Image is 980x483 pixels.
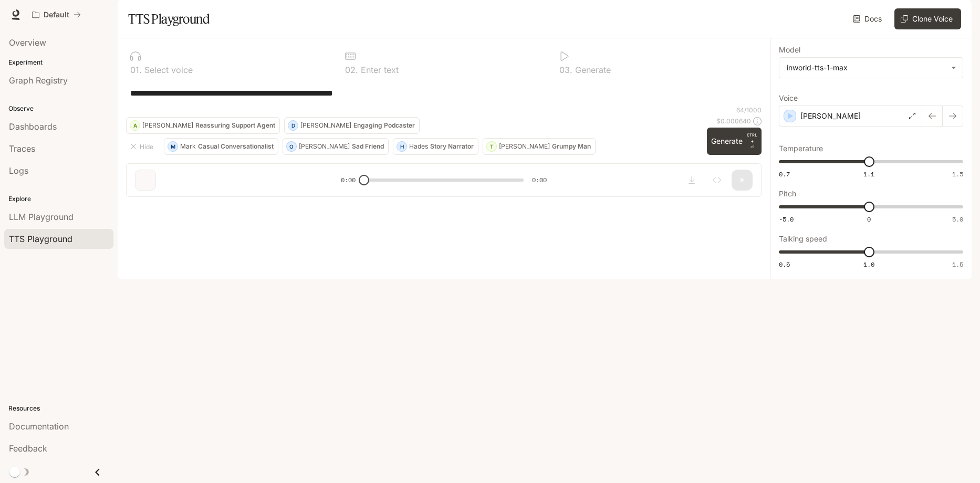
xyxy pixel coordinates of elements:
[779,215,794,224] span: -5.0
[779,46,800,54] p: Model
[352,143,384,150] p: Sad Friend
[128,8,210,29] h1: TTS Playground
[299,143,350,150] p: [PERSON_NAME]
[300,122,351,129] p: [PERSON_NAME]
[952,260,963,269] span: 1.5
[142,66,193,74] p: Select voice
[572,66,611,74] p: Generate
[952,170,963,178] span: 1.5
[736,106,762,114] p: 64 / 1000
[863,260,874,269] span: 1.0
[345,66,358,74] p: 0 2 .
[287,138,296,155] div: O
[487,138,496,155] div: T
[130,66,142,74] p: 0 1 .
[779,94,798,102] p: Voice
[142,122,193,129] p: [PERSON_NAME]
[44,10,69,19] p: Default
[288,117,298,134] div: D
[779,260,790,269] span: 0.5
[779,170,790,178] span: 0.7
[409,143,428,150] p: Hades
[787,62,946,73] div: inworld-tts-1-max
[483,138,596,155] button: T[PERSON_NAME]Grumpy Man
[130,117,140,134] div: A
[707,128,762,155] button: GenerateCTRL +⏎
[393,138,478,155] button: HHadesStory Narrator
[779,235,827,243] p: Talking speed
[499,143,550,150] p: [PERSON_NAME]
[779,58,963,78] div: inworld-tts-1-max
[180,143,196,150] p: Mark
[747,132,757,151] p: ⏎
[747,132,757,144] p: CTRL +
[283,138,389,155] button: O[PERSON_NAME]Sad Friend
[894,8,961,29] button: Clone Voice
[168,138,178,155] div: M
[164,138,278,155] button: MMarkCasual Conversationalist
[559,66,572,74] p: 0 3 .
[430,143,474,150] p: Story Narrator
[353,122,415,129] p: Engaging Podcaster
[397,138,406,155] div: H
[195,122,275,129] p: Reassuring Support Agent
[851,8,886,29] a: Docs
[27,4,86,25] button: All workspaces
[952,215,963,224] span: 5.0
[198,143,274,150] p: Casual Conversationalist
[779,190,796,197] p: Pitch
[126,117,280,134] button: A[PERSON_NAME]Reassuring Support Agent
[779,145,823,152] p: Temperature
[552,143,591,150] p: Grumpy Man
[867,215,871,224] span: 0
[284,117,420,134] button: D[PERSON_NAME]Engaging Podcaster
[863,170,874,178] span: 1.1
[358,66,399,74] p: Enter text
[126,138,160,155] button: Hide
[716,117,751,125] p: $ 0.000640
[800,111,861,121] p: [PERSON_NAME]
